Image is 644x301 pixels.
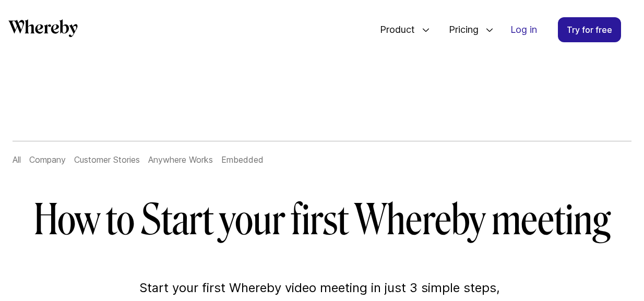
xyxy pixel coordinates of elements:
[21,195,623,245] h1: How to Start your first Whereby meeting
[221,154,264,165] a: Embedded
[148,154,213,165] a: Anywhere Works
[13,154,21,165] a: All
[8,19,78,37] svg: Whereby
[74,154,140,165] a: Customer Stories
[558,17,621,42] a: Try for free
[502,18,545,42] a: Log in
[438,13,481,47] span: Pricing
[369,13,418,47] span: Product
[8,19,78,41] a: Whereby
[29,154,66,165] a: Company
